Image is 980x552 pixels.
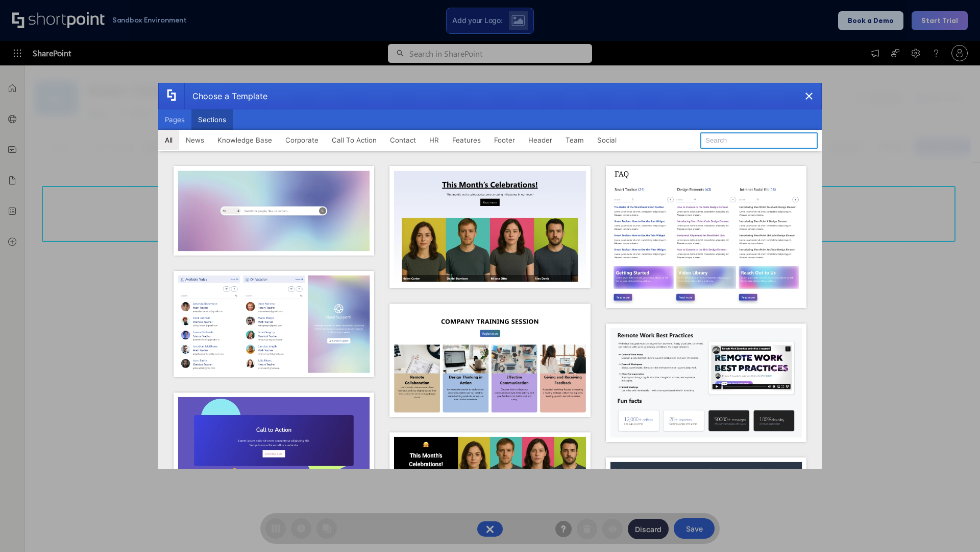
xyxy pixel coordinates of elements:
[446,130,487,150] button: Features
[191,109,233,130] button: Sections
[591,130,623,150] button: Social
[700,132,818,149] input: Search
[487,130,522,150] button: Footer
[179,130,211,150] button: News
[325,130,383,150] button: Call To Action
[158,83,822,469] div: template selector
[184,83,267,109] div: Choose a Template
[279,130,325,150] button: Corporate
[559,130,591,150] button: Team
[929,503,980,552] iframe: Chat Widget
[383,130,423,150] button: Contact
[158,109,191,130] button: Pages
[423,130,446,150] button: HR
[211,130,279,150] button: Knowledge Base
[158,130,179,150] button: All
[522,130,559,150] button: Header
